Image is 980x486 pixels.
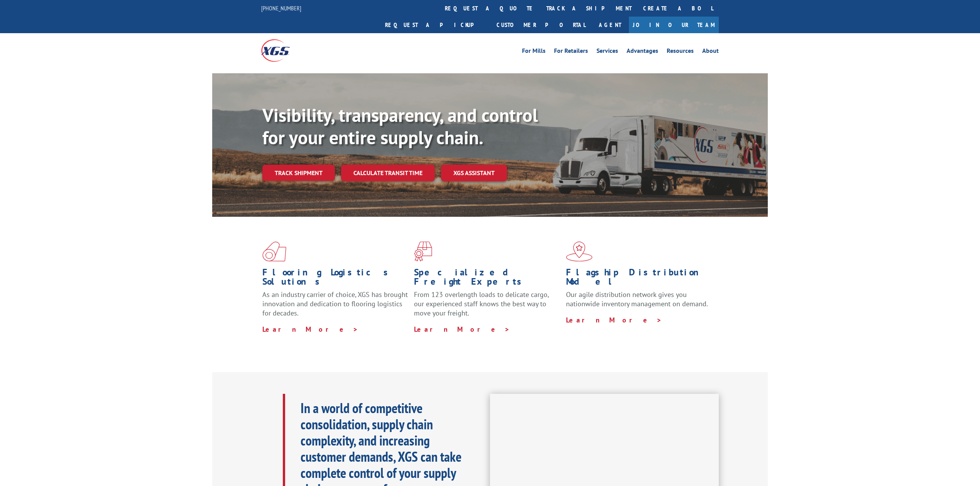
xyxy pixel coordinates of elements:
h1: Flagship Distribution Model [566,268,712,290]
a: Learn More > [414,325,510,334]
a: Join Our Team [629,17,719,33]
a: [PHONE_NUMBER] [261,4,301,12]
span: Our agile distribution network gives you nationwide inventory management on demand. [566,290,708,308]
a: Customer Portal [491,17,591,33]
img: xgs-icon-focused-on-flooring-red [414,241,432,262]
a: Learn More > [262,325,358,334]
a: For Retailers [554,48,588,56]
h1: Specialized Freight Experts [414,268,560,290]
a: XGS ASSISTANT [441,165,507,181]
b: Visibility, transparency, and control for your entire supply chain. [262,103,538,149]
a: Track shipment [262,165,335,181]
h1: Flooring Logistics Solutions [262,268,408,290]
a: For Mills [522,48,546,56]
a: Advantages [627,48,658,56]
img: xgs-icon-total-supply-chain-intelligence-red [262,241,286,262]
a: Calculate transit time [341,165,435,181]
p: From 123 overlength loads to delicate cargo, our experienced staff knows the best way to move you... [414,290,560,324]
img: xgs-icon-flagship-distribution-model-red [566,241,593,262]
a: Agent [591,17,629,33]
a: About [702,48,719,56]
a: Resources [667,48,694,56]
span: As an industry carrier of choice, XGS has brought innovation and dedication to flooring logistics... [262,290,408,317]
a: Learn More > [566,316,662,324]
a: Request a pickup [379,17,491,33]
a: Services [596,48,618,56]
